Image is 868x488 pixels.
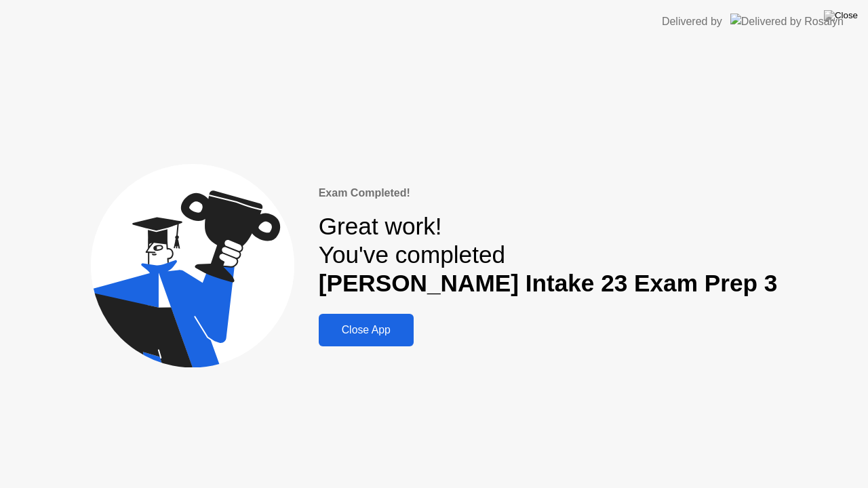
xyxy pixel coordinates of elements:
b: [PERSON_NAME] Intake 23 Exam Prep 3 [319,270,778,296]
div: Great work! You've completed [319,212,778,298]
div: Close App [323,324,410,336]
div: Delivered by [662,14,722,30]
div: Exam Completed! [319,185,778,201]
img: Delivered by Rosalyn [730,14,844,29]
img: Close [824,10,858,21]
button: Close App [319,314,414,346]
